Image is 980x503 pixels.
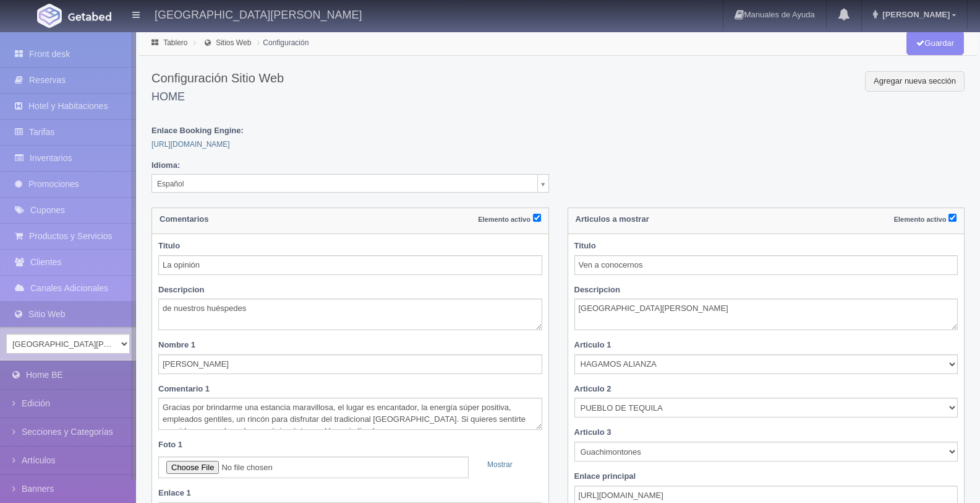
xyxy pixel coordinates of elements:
[574,427,611,439] label: Articulo 3
[151,140,230,149] a: [URL][DOMAIN_NAME]
[574,240,596,252] label: Titulo
[158,339,195,351] label: Nombre 1
[151,125,244,137] label: Enlace Booking Engine:
[906,31,964,55] button: Guardar
[576,208,649,230] label: Articulos a mostrar
[158,284,204,296] label: Descripcion
[155,6,362,22] h4: [GEOGRAPHIC_DATA][PERSON_NAME]
[574,471,636,483] label: Enlace principal
[158,383,210,395] label: Comentario 1
[68,12,111,21] img: Getabed
[574,299,958,330] textarea: [GEOGRAPHIC_DATA][PERSON_NAME]
[574,339,611,351] label: Articulo 1
[163,38,187,47] a: Tablero
[574,284,620,296] label: Descripcion
[216,38,251,47] a: Sitios Web
[151,174,549,193] a: Español
[151,71,965,85] h3: Configuración Sitio Web
[254,37,312,48] li: Configuración
[948,214,957,222] input: Elemento activo
[151,91,965,103] h4: home
[151,160,180,172] label: Idioma:
[158,398,542,429] textarea: Gracias por brindarme una estancia maravillosa, el lugar es encantador, la energía súper positiva...
[879,10,950,19] span: [PERSON_NAME]
[865,71,965,92] a: Agregar nueva sección
[37,4,62,28] img: Getabed
[158,240,180,252] label: Titulo
[487,460,513,469] a: Mostrar
[894,216,947,223] small: Elemento activo
[574,383,611,395] label: Articulo 2
[478,216,530,223] small: Elemento activo
[160,208,208,230] label: Comentarios
[158,439,182,451] label: Foto 1
[533,214,541,222] input: Elemento activo
[158,299,542,330] textarea: de nuestros huéspedes
[157,175,532,193] span: Español
[158,488,191,499] label: Enlace 1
